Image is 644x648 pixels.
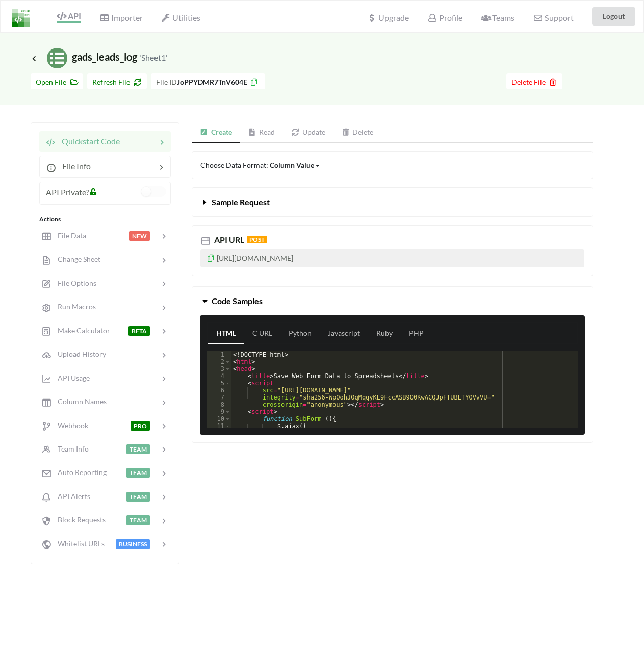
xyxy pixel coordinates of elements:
span: Refresh File [92,78,142,86]
button: Sample Request [192,188,593,216]
a: Javascript [320,323,368,344]
div: 4 [207,372,231,380]
span: POST [247,236,267,243]
span: Upload History [51,350,106,358]
a: HTML [208,323,244,344]
span: Open File [36,78,78,86]
span: Choose Data Format: [200,161,321,169]
span: Delete File [511,78,557,86]
span: API URL [212,235,244,244]
span: Block Requests [51,515,106,524]
span: BUSINESS [116,539,150,549]
span: Make Calculator [51,326,110,335]
div: 6 [207,387,231,394]
span: Utilities [161,13,200,22]
button: Open File [31,73,83,89]
span: Profile [427,13,462,22]
span: API Alerts [51,492,90,501]
span: Code Samples [212,296,263,306]
span: Support [533,14,573,22]
div: 3 [207,365,231,372]
p: [URL][DOMAIN_NAME] [200,249,584,267]
div: 7 [207,394,231,401]
button: Refresh File [87,73,147,89]
span: File Info [56,161,91,171]
span: BETA [128,326,150,336]
span: Sample Request [212,197,270,207]
img: /static/media/sheets.7a1b7961.svg [47,48,67,68]
span: File ID [156,78,177,86]
span: Importer [99,13,142,22]
div: 2 [207,358,231,365]
span: Change Sheet [51,255,100,263]
span: Column Names [51,397,107,406]
span: Teams [481,13,514,22]
span: NEW [129,231,150,241]
div: 5 [207,380,231,387]
a: Ruby [368,323,401,344]
button: Logout [592,7,635,26]
span: API Usage [51,373,90,382]
a: Python [280,323,320,344]
span: File Options [51,279,96,287]
a: Read [240,122,284,143]
a: Delete [333,122,382,143]
span: Webhook [51,421,88,430]
span: API Private? [46,187,89,197]
small: 'Sheet1' [139,53,168,62]
b: JoPPYDMR7TnV604E [177,78,247,86]
span: Whitelist URLs [51,539,105,548]
div: 10 [207,415,231,422]
span: TEAM [126,492,150,502]
button: Delete File [506,73,562,89]
a: C URL [244,323,280,344]
div: 1 [207,351,231,358]
span: TEAM [126,444,150,454]
img: LogoIcon.png [12,9,30,27]
span: Auto Reporting [51,468,107,477]
span: Team Info [51,444,89,453]
div: Actions [39,215,171,224]
div: 9 [207,408,231,415]
a: PHP [401,323,432,344]
span: Upgrade [367,14,409,22]
span: Run Macros [51,302,96,311]
span: Quickstart Code [56,136,120,146]
span: TEAM [126,515,150,525]
span: PRO [131,421,150,431]
span: TEAM [126,468,150,478]
div: 11 [207,422,231,430]
span: API [57,11,81,21]
div: 8 [207,401,231,408]
div: Column Value [270,160,314,170]
a: Create [192,122,240,143]
span: gads_leads_log [31,51,168,63]
span: File Data [51,231,86,240]
button: Code Samples [192,287,593,315]
a: Update [283,122,333,143]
